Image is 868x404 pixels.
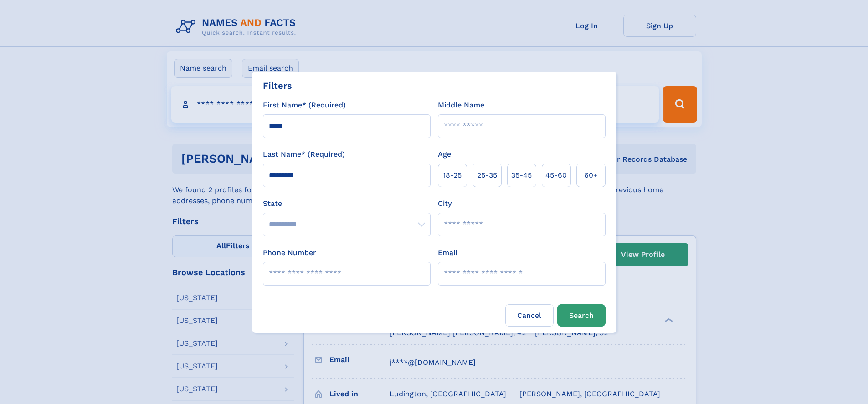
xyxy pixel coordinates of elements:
[263,149,345,160] label: Last Name* (Required)
[505,304,554,327] label: Cancel
[263,100,346,111] label: First Name* (Required)
[477,170,497,181] span: 25‑35
[263,198,431,209] label: State
[438,198,452,209] label: City
[584,170,598,181] span: 60+
[443,170,462,181] span: 18‑25
[557,304,606,327] button: Search
[438,149,451,160] label: Age
[438,247,457,258] label: Email
[438,100,484,111] label: Middle Name
[545,170,567,181] span: 45‑60
[263,79,292,92] div: Filters
[263,247,316,258] label: Phone Number
[511,170,532,181] span: 35‑45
